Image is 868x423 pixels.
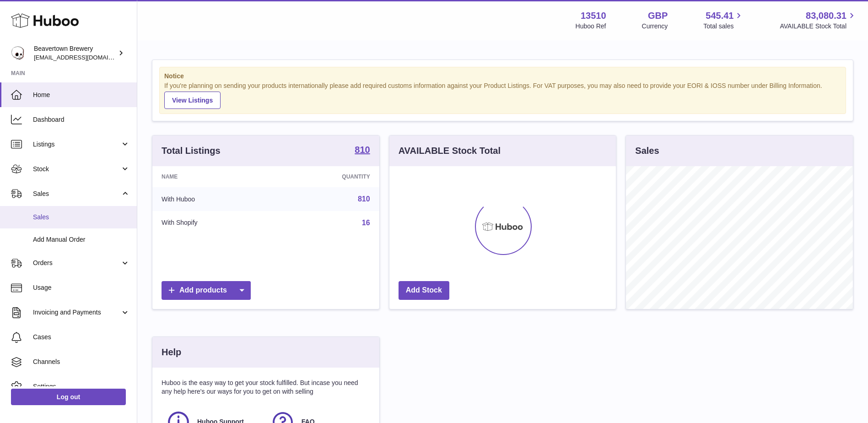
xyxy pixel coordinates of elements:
span: 83,080.31 [806,10,846,22]
span: AVAILABLE Stock Total [780,22,857,31]
span: Stock [33,165,120,174]
span: Invoicing and Payments [33,308,120,317]
h3: Sales [635,145,659,157]
h3: Help [162,346,181,358]
span: Cases [33,333,130,342]
span: [EMAIL_ADDRESS][DOMAIN_NAME] [34,54,135,61]
a: Add Stock [399,281,449,300]
span: Usage [33,283,130,292]
td: With Shopify [152,211,275,235]
span: Sales [33,190,120,198]
a: 810 [355,145,370,156]
a: 545.41 Total sales [703,10,744,31]
a: 16 [362,219,370,227]
div: If you're planning on sending your products internationally please add required customs informati... [164,81,841,109]
th: Name [152,166,275,187]
strong: Notice [164,72,841,81]
div: Currency [642,22,668,31]
span: Settings [33,382,130,391]
span: Sales [33,213,130,222]
div: Beavertown Brewery [34,44,116,62]
span: Add Manual Order [33,235,130,244]
span: Total sales [703,22,744,31]
a: View Listings [164,92,221,109]
span: 545.41 [706,10,733,22]
span: Orders [33,259,120,267]
h3: AVAILABLE Stock Total [399,145,501,157]
a: 810 [358,195,370,203]
strong: GBP [648,10,668,22]
img: internalAdmin-13510@internal.huboo.com [11,46,25,60]
a: Add products [162,281,251,300]
span: Home [33,91,130,99]
strong: 13510 [581,10,606,22]
th: Quantity [275,166,379,187]
p: Huboo is the easy way to get your stock fulfilled. But incase you need any help here's our ways f... [162,379,370,396]
h3: Total Listings [162,145,221,157]
span: Listings [33,140,120,149]
span: Channels [33,358,130,366]
a: Log out [11,389,126,405]
a: 83,080.31 AVAILABLE Stock Total [780,10,857,31]
strong: 810 [355,145,370,154]
span: Dashboard [33,115,130,124]
div: Huboo Ref [576,22,606,31]
td: With Huboo [152,187,275,211]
